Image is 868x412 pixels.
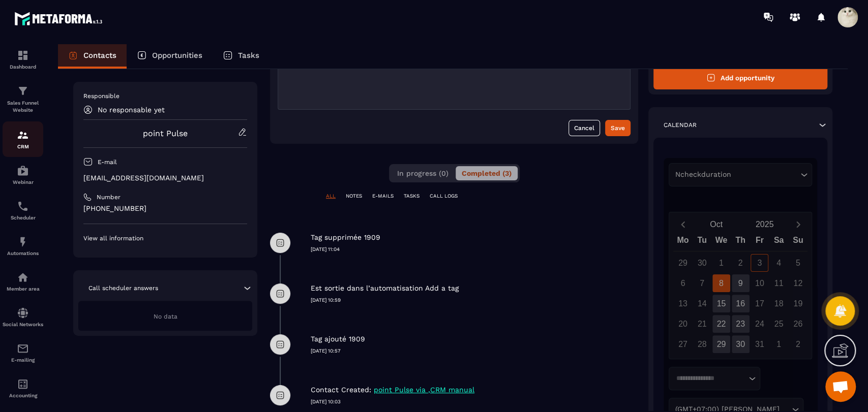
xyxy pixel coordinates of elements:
[568,120,600,136] button: Cancel
[97,193,121,201] p: Number
[3,335,43,370] a: emailemailE-mailing
[3,144,43,149] p: CRM
[3,228,43,264] a: automationsautomationsAutomations
[3,193,43,228] a: schedulerschedulerScheduler
[3,250,43,256] p: Automations
[311,246,638,253] p: [DATE] 11:04
[17,236,29,248] img: automations
[311,233,380,242] p: Tag supprimée 1909
[127,44,213,69] a: Opportunities
[17,85,29,97] img: formation
[3,286,43,292] p: Member area
[3,121,43,157] a: formationformationCRM
[3,264,43,299] a: automationsautomationsMember area
[311,347,638,355] p: [DATE] 10:57
[3,100,43,114] p: Sales Funnel Website
[397,169,448,177] span: In progress (0)
[213,44,270,69] a: Tasks
[311,398,638,405] p: [DATE] 10:03
[3,393,43,398] p: Accounting
[3,42,43,77] a: formationformationDashboard
[143,129,188,138] a: point Pulse
[372,193,394,200] p: E-MAILS
[3,179,43,185] p: Webinar
[3,370,43,406] a: accountantaccountantAccounting
[83,51,116,60] p: Contacts
[3,64,43,70] p: Dashboard
[17,165,29,177] img: automations
[58,44,127,69] a: Contacts
[154,313,177,320] span: No data
[3,357,43,363] p: E-mailing
[17,342,29,355] img: email
[17,49,29,61] img: formation
[88,284,158,292] p: Call scheduler answers
[311,283,459,293] p: Est sortie dans l’automatisation Add a tag
[404,193,420,200] p: TASKS
[83,204,247,213] p: [PHONE_NUMBER]
[152,51,202,60] p: Opportunities
[430,193,458,200] p: CALL LOGS
[605,120,631,136] button: Save
[98,106,165,114] p: No responsable yet
[311,385,371,395] p: Contact Created:
[611,123,625,133] div: Save
[83,92,247,100] p: Responsible
[3,299,43,335] a: social-networksocial-networkSocial Networks
[17,129,29,141] img: formation
[653,66,827,89] button: Add opportunity
[825,371,856,402] div: Mở cuộc trò chuyện
[346,193,362,200] p: NOTES
[456,166,518,180] button: Completed (3)
[3,322,43,327] p: Social Networks
[17,271,29,283] img: automations
[238,51,259,60] p: Tasks
[17,200,29,212] img: scheduler
[3,215,43,220] p: Scheduler
[83,234,247,242] p: View all information
[462,169,512,177] span: Completed (3)
[17,378,29,390] img: accountant
[664,121,697,129] p: Calendar
[98,158,117,166] p: E-mail
[374,385,474,395] p: point Pulse via ,CRM manual
[3,157,43,193] a: automationsautomationsWebinar
[391,166,455,180] button: In progress (0)
[3,77,43,121] a: formationformationSales Funnel Website
[83,173,247,183] p: [EMAIL_ADDRESS][DOMAIN_NAME]
[326,193,336,200] p: ALL
[311,297,638,304] p: [DATE] 10:59
[311,334,365,344] p: Tag ajouté 1909
[17,307,29,319] img: social-network
[14,9,106,28] img: logo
